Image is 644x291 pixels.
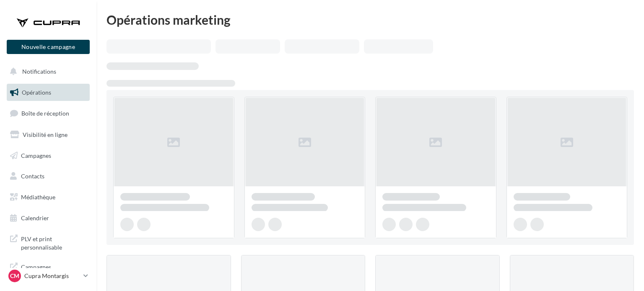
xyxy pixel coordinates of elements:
a: Contacts [5,167,91,185]
span: CM [10,272,19,280]
a: Médiathèque [5,188,91,206]
a: Calendrier [5,209,91,227]
p: Cupra Montargis [24,272,80,280]
span: Opérations [22,89,51,96]
span: Campagnes DataOnDemand [21,261,86,279]
button: Notifications [5,63,88,80]
div: Opérations marketing [106,13,634,26]
span: Visibilité en ligne [23,131,68,138]
button: Nouvelle campagne [7,40,90,54]
a: Visibilité en ligne [5,126,91,144]
a: PLV et print personnalisable [5,230,91,255]
a: Opérations [5,84,91,101]
span: Calendrier [21,214,49,221]
span: Boîte de réception [21,110,69,117]
span: PLV et print personnalisable [21,233,86,251]
a: Campagnes DataOnDemand [5,258,91,283]
span: Contacts [21,173,44,180]
a: CM Cupra Montargis [7,268,90,284]
span: Campagnes [21,152,51,159]
span: Médiathèque [21,193,55,201]
a: Campagnes [5,147,91,165]
a: Boîte de réception [5,104,91,122]
span: Notifications [22,68,56,75]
